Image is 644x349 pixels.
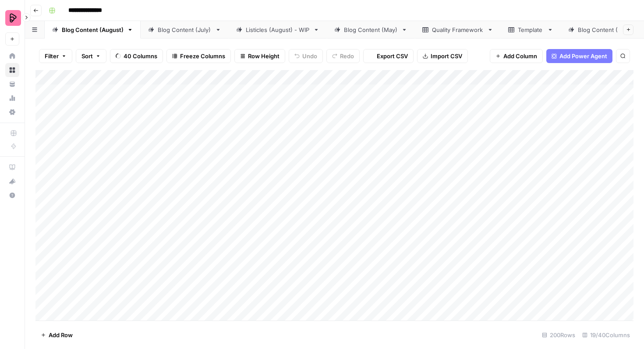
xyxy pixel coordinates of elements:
[76,49,106,63] button: Sort
[5,77,19,91] a: Your Data
[141,21,229,39] a: Blog Content (July)
[302,52,317,60] span: Undo
[229,21,327,39] a: Listicles (August) - WIP
[344,25,398,34] div: Blog Content (May)
[417,49,468,63] button: Import CSV
[546,49,612,63] button: Add Power Agent
[326,49,360,63] button: Redo
[377,52,408,60] span: Export CSV
[49,331,73,339] span: Add Row
[5,10,21,26] img: Preply Logo
[490,49,543,63] button: Add Column
[62,25,124,34] div: Blog Content (August)
[559,52,607,60] span: Add Power Agent
[158,25,212,34] div: Blog Content (July)
[5,174,19,188] button: What's new?
[81,52,93,60] span: Sort
[503,52,537,60] span: Add Column
[5,91,19,105] a: Usage
[248,52,280,60] span: Row Height
[415,21,501,39] a: Quality Framework
[180,52,225,60] span: Freeze Columns
[5,188,19,202] button: Help + Support
[45,52,59,60] span: Filter
[578,25,632,34] div: Blog Content (April)
[5,105,19,119] a: Settings
[327,21,415,39] a: Blog Content (May)
[45,21,141,39] a: Blog Content (August)
[432,25,484,34] div: Quality Framework
[501,21,561,39] a: Template
[35,328,78,342] button: Add Row
[289,49,323,63] button: Undo
[431,52,462,60] span: Import CSV
[538,328,579,342] div: 200 Rows
[166,49,231,63] button: Freeze Columns
[234,49,285,63] button: Row Height
[579,328,633,342] div: 19/40 Columns
[363,49,414,63] button: Export CSV
[5,49,19,63] a: Home
[110,49,163,63] button: 40 Columns
[5,160,19,174] a: AirOps Academy
[5,7,19,29] button: Workspace: Preply
[340,52,354,60] span: Redo
[246,25,310,34] div: Listicles (August) - WIP
[5,63,19,77] a: Browse
[39,49,72,63] button: Filter
[124,52,157,60] span: 40 Columns
[6,175,19,188] div: What's new?
[518,25,544,34] div: Template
